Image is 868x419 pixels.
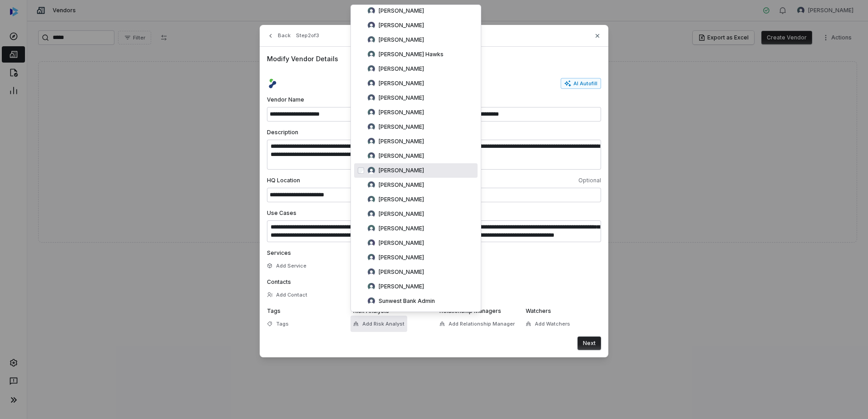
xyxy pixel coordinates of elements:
[379,123,424,131] span: [PERSON_NAME]
[362,321,404,327] span: Add Risk Analyst
[379,297,435,305] span: Sunwest Bank Admin
[368,210,375,218] img: Paddy Gonzalez avatar
[368,283,375,290] img: Shawn Kirshner avatar
[368,109,375,116] img: Joe Grewe avatar
[368,123,375,131] img: John Hennessey avatar
[264,258,309,274] button: Add Service
[267,54,601,63] span: Modify Vendor Details
[379,167,424,174] span: [PERSON_NAME]
[379,225,424,232] span: [PERSON_NAME]
[368,51,375,58] img: Coury Hawks avatar
[379,254,424,261] span: [PERSON_NAME]
[379,94,424,102] span: [PERSON_NAME]
[368,7,375,15] img: Brian Anderson avatar
[577,336,601,350] button: Next
[267,209,296,216] span: Use Cases
[267,177,432,184] span: HQ Location
[379,210,424,218] span: [PERSON_NAME]
[368,297,375,305] img: Sunwest Bank Admin avatar
[368,22,375,29] img: Carlin Fuge avatar
[264,287,310,303] button: Add Contact
[379,22,424,29] span: [PERSON_NAME]
[296,32,319,39] span: Step 2 of 3
[523,316,573,332] button: Add Watchers
[368,138,375,145] img: Kara Trebs avatar
[368,268,375,276] img: Sanya Allmaras avatar
[526,307,551,314] span: Watchers
[379,181,424,189] span: [PERSON_NAME]
[379,109,424,116] span: [PERSON_NAME]
[436,177,601,184] span: Optional
[267,307,281,314] span: Tags
[379,7,424,15] span: [PERSON_NAME]
[379,152,424,160] span: [PERSON_NAME]
[368,36,375,44] img: Cody Carter avatar
[379,239,424,247] span: [PERSON_NAME]
[368,80,375,87] img: Harry Cupp avatar
[267,249,291,256] span: Services
[379,51,444,58] span: [PERSON_NAME] Hawks
[379,65,424,73] span: [PERSON_NAME]
[379,283,424,290] span: [PERSON_NAME]
[379,268,424,276] span: [PERSON_NAME]
[368,167,375,174] img: Melody Daugherty avatar
[368,65,375,73] img: Dwight Flenniken avatar
[439,96,601,103] span: Website
[379,36,424,44] span: [PERSON_NAME]
[368,239,375,247] img: Raymond Rindone avatar
[267,96,346,103] span: Vendor Name
[264,28,293,44] button: Back
[379,196,424,203] span: [PERSON_NAME]
[379,138,424,145] span: [PERSON_NAME]
[368,254,375,261] img: Ryan Stomp avatar
[350,96,429,103] span: Required
[449,321,515,327] span: Add Relationship Manager
[267,278,291,285] span: Contacts
[368,152,375,160] img: Kimberly Watson avatar
[368,94,375,102] img: Jennie Le avatar
[379,80,424,87] span: [PERSON_NAME]
[368,225,375,232] img: Patti Lee avatar
[276,321,289,327] span: Tags
[267,129,298,136] span: Description
[368,181,375,189] img: Nancy Zezza avatar
[561,78,601,89] button: AI Autofill
[368,196,375,203] img: Nicole Smith avatar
